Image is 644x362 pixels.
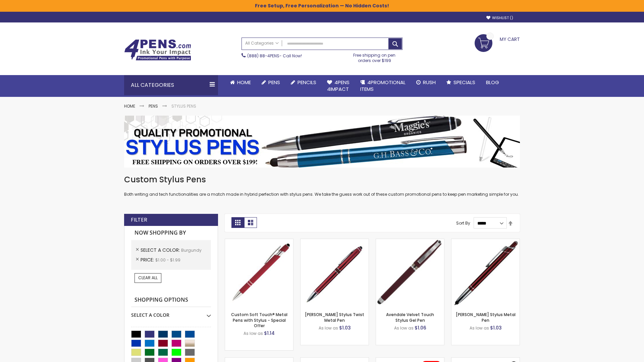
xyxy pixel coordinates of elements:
span: Burgundy [181,247,202,253]
span: All Categories [245,41,279,46]
span: Specials [453,79,475,86]
a: Blog [481,75,504,90]
a: Olson Stylus Metal Pen-Burgundy [451,239,520,244]
div: Both writing and tech functionalities are a match made in hybrid perfection with stylus pens. We ... [124,174,520,197]
h1: Custom Stylus Pens [124,174,520,185]
span: Rush [423,79,436,86]
strong: Now Shopping by [131,226,211,240]
span: $1.14 [264,330,275,337]
div: Free shipping on pen orders over $199 [346,50,403,63]
span: Price [141,256,155,263]
span: Pencils [298,79,316,86]
a: All Categories [242,38,282,49]
span: As low as [319,325,338,331]
a: Pens [256,75,285,90]
img: Colter Stylus Twist Metal Pen-Burgundy [301,239,369,307]
span: Blog [486,79,499,86]
a: (888) 88-4PENS [247,53,279,59]
img: Olson Stylus Metal Pen-Burgundy [451,239,520,307]
span: Select A Color [141,247,181,253]
strong: Grid [231,217,244,228]
span: 4Pens 4impact [327,79,350,93]
a: 4Pens4impact [322,75,355,97]
span: $1.03 [339,324,351,331]
span: Clear All [138,275,158,281]
strong: Shopping Options [131,293,211,307]
a: 4PROMOTIONALITEMS [355,75,411,97]
img: 4Pens Custom Pens and Promotional Products [124,39,191,61]
a: Specials [441,75,481,90]
span: $1.03 [490,324,502,331]
span: $1.00 - $1.99 [155,257,180,263]
span: As low as [470,325,489,331]
a: Home [124,103,135,109]
strong: Stylus Pens [171,103,196,109]
div: Select A Color [131,307,211,318]
span: Home [237,79,251,86]
a: Avendale Velvet Touch Stylus Gel Pen [386,312,434,323]
a: [PERSON_NAME] Stylus Twist Metal Pen [305,312,364,323]
a: Avendale Velvet Touch Stylus Gel Pen-Burgundy [376,239,444,244]
a: Pencils [285,75,322,90]
span: Pens [268,79,280,86]
a: Clear All [135,273,161,283]
a: Colter Stylus Twist Metal Pen-Burgundy [301,239,369,244]
span: - Call Now! [247,53,302,59]
span: $1.06 [415,324,426,331]
span: As low as [244,330,263,336]
img: Custom Soft Touch® Metal Pens with Stylus-Burgundy [225,239,293,307]
a: Pens [149,103,158,109]
label: Sort By [456,220,470,226]
a: Custom Soft Touch® Metal Pens with Stylus - Special Offer [231,312,287,328]
a: Wishlist [486,15,513,20]
span: 4PROMOTIONAL ITEMS [360,79,406,93]
a: Home [225,75,256,90]
a: Rush [411,75,441,90]
a: Custom Soft Touch® Metal Pens with Stylus-Burgundy [225,239,293,244]
img: Stylus Pens [124,116,520,168]
div: All Categories [124,75,218,95]
img: Avendale Velvet Touch Stylus Gel Pen-Burgundy [376,239,444,307]
a: [PERSON_NAME] Stylus Metal Pen [456,312,516,323]
span: As low as [394,325,414,331]
strong: Filter [131,216,147,224]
